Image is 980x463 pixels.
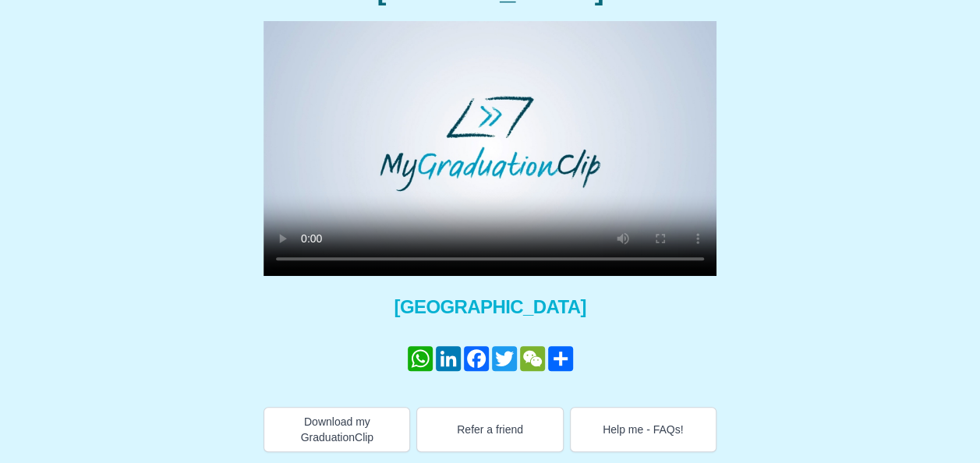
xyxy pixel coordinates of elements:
[490,346,518,371] a: Twitter
[547,346,575,371] a: Share
[416,407,563,452] button: Refer a friend
[518,346,547,371] a: WeChat
[264,407,410,452] button: Download my GraduationClip
[570,407,716,452] button: Help me - FAQs!
[406,346,434,371] a: WhatsApp
[264,295,716,320] span: [GEOGRAPHIC_DATA]
[434,346,462,371] a: LinkedIn
[462,346,490,371] a: Facebook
